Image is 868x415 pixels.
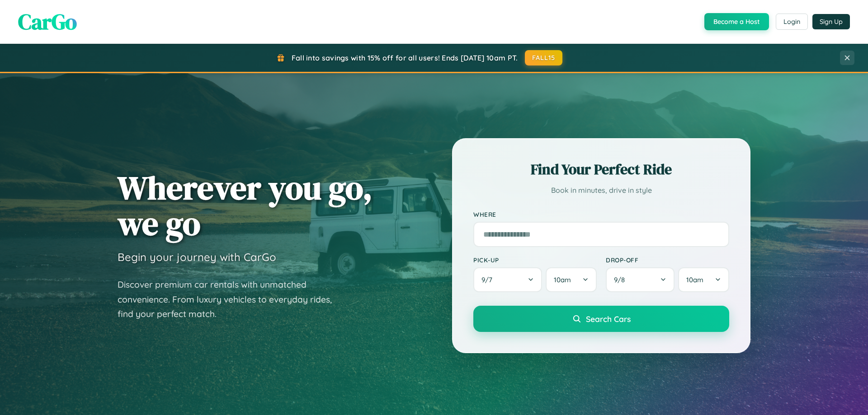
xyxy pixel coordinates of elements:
[473,256,597,264] label: Pick-up
[118,277,344,322] p: Discover premium car rentals with unmatched convenience. From luxury vehicles to everyday rides, ...
[473,306,729,332] button: Search Cars
[473,267,542,292] button: 9/7
[606,256,729,264] label: Drop-off
[292,53,518,62] span: Fall into savings with 15% off for all users! Ends [DATE] 10am PT.
[704,13,769,30] button: Become a Host
[473,159,729,179] h2: Find Your Perfect Ride
[118,250,276,264] h3: Begin your journey with CarGo
[686,275,703,284] span: 10am
[606,267,675,292] button: 9/8
[554,275,571,284] span: 10am
[473,210,729,218] label: Where
[118,170,373,241] h1: Wherever you go, we go
[678,267,729,292] button: 10am
[776,14,808,30] button: Login
[473,184,729,197] p: Book in minutes, drive in style
[614,275,629,284] span: 9 / 8
[18,7,77,37] span: CarGo
[525,50,563,65] button: FALL15
[546,267,597,292] button: 10am
[586,314,631,324] span: Search Cars
[481,275,497,284] span: 9 / 7
[812,14,850,29] button: Sign Up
